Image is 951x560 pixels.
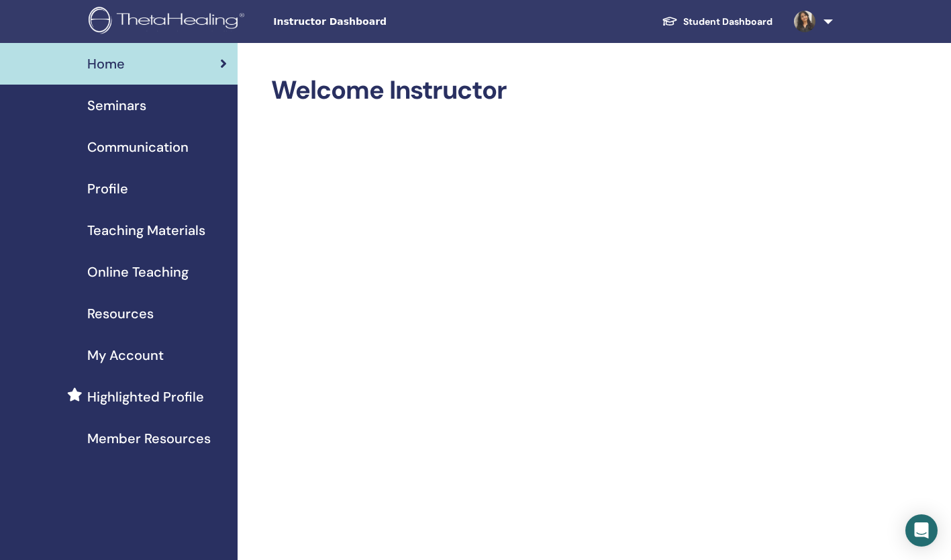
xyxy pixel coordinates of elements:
a: Student Dashboard [651,9,783,34]
span: Resources [87,304,154,324]
span: Instructor Dashboard [273,15,474,29]
h2: Welcome Instructor [271,75,830,106]
img: default.jpg [794,11,815,32]
span: Home [87,54,125,74]
img: graduation-cap-white.svg [662,15,678,27]
span: Online Teaching [87,262,189,282]
div: Open Intercom Messenger [905,514,938,547]
span: My Account [87,345,164,365]
span: Seminars [87,95,146,115]
span: Highlighted Profile [87,387,204,407]
span: Member Resources [87,428,211,449]
span: Communication [87,137,189,157]
span: Teaching Materials [87,220,205,240]
span: Profile [87,179,128,199]
img: logo.png [89,7,249,37]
